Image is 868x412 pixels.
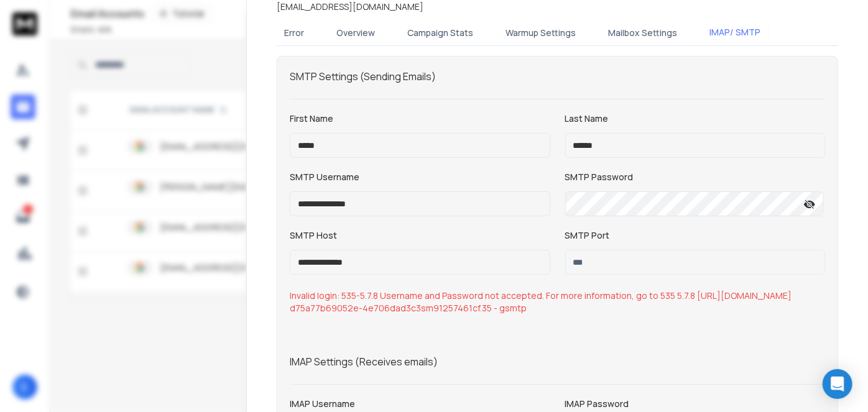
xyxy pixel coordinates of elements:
[400,19,481,47] button: Campaign Stats
[290,231,550,240] label: SMTP Host
[290,400,550,408] label: IMAP Username
[601,19,685,47] button: Mailbox Settings
[823,369,852,399] div: Open Intercom Messenger
[565,114,826,123] label: Last Name
[290,354,825,369] p: IMAP Settings (Receives emails)
[565,173,826,181] label: SMTP Password
[702,19,768,47] button: IMAP/ SMTP
[290,173,550,181] label: SMTP Username
[290,69,825,84] h1: SMTP Settings (Sending Emails)
[290,290,825,314] span: Invalid login: 535-5.7.8 Username and Password not accepted. For more information, go to 535 5.7....
[498,19,583,47] button: Warmup Settings
[290,114,550,123] label: First Name
[329,19,382,47] button: Overview
[277,1,423,13] p: [EMAIL_ADDRESS][DOMAIN_NAME]
[277,19,312,47] button: Error
[565,231,826,240] label: SMTP Port
[565,400,826,408] label: IMAP Password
